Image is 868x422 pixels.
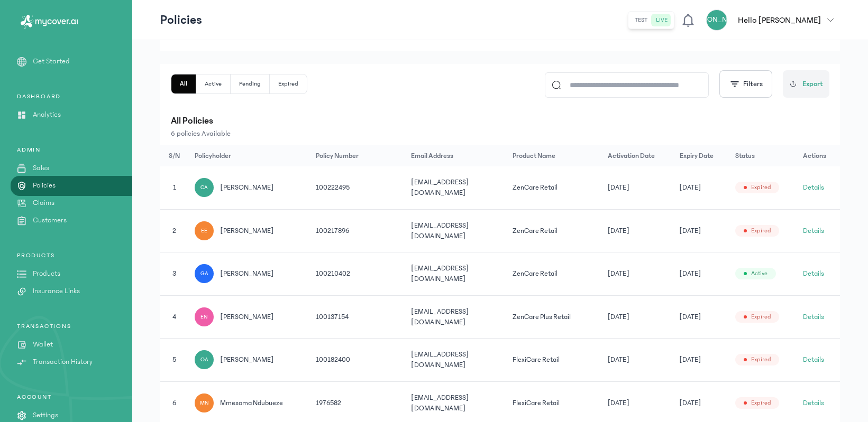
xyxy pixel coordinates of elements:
[506,209,601,252] td: ZenCare Retail
[608,226,629,236] span: [DATE]
[506,252,601,296] td: ZenCare Retail
[33,163,49,174] p: Sales
[680,312,701,322] span: [DATE]
[751,355,771,364] span: Expired
[172,313,176,321] span: 4
[608,354,629,365] span: [DATE]
[719,70,772,98] button: Filters
[506,339,601,382] td: FlexiCare Retail
[220,182,273,193] span: [PERSON_NAME]
[608,398,629,408] span: [DATE]
[220,354,273,365] span: [PERSON_NAME]
[309,209,405,252] td: 100217896
[33,339,53,350] p: Wallet
[506,166,601,209] td: ZenCare Retail
[751,399,771,407] span: Expired
[706,10,840,31] button: [PERSON_NAME]Hello [PERSON_NAME]
[802,79,823,90] span: Export
[783,70,829,98] button: Export
[309,339,405,382] td: 100182400
[196,74,231,93] button: Active
[803,268,824,279] button: Details
[195,350,214,369] div: OA
[506,295,601,339] td: ZenCare Plus Retail
[803,182,824,193] button: Details
[188,145,309,166] th: Policyholder
[751,313,771,321] span: Expired
[680,182,701,193] span: [DATE]
[729,145,797,166] th: Status
[270,74,307,93] button: Expired
[751,269,768,278] span: Active
[411,394,469,412] span: [EMAIL_ADDRESS][DOMAIN_NAME]
[195,307,214,326] div: EN
[803,312,824,322] button: Details
[309,295,405,339] td: 100137154
[411,222,469,240] span: [EMAIL_ADDRESS][DOMAIN_NAME]
[33,56,70,67] p: Get Started
[33,286,80,297] p: Insurance Links
[411,179,469,196] span: [EMAIL_ADDRESS][DOMAIN_NAME]
[160,12,202,29] p: Policies
[680,398,701,408] span: [DATE]
[220,312,273,322] span: [PERSON_NAME]
[309,145,405,166] th: Policy Number
[706,10,727,31] div: [PERSON_NAME]
[751,227,771,235] span: Expired
[171,74,196,93] button: All
[652,14,672,26] button: live
[195,178,214,197] div: CA
[803,226,824,236] button: Details
[608,182,629,193] span: [DATE]
[33,357,93,368] p: Transaction History
[195,264,214,283] div: GA
[231,74,270,93] button: Pending
[172,399,176,407] span: 6
[172,356,176,363] span: 5
[33,410,58,421] p: Settings
[680,226,701,236] span: [DATE]
[160,145,188,166] th: S/N
[309,166,405,209] td: 100222495
[33,109,61,120] p: Analytics
[631,14,652,26] button: test
[33,180,56,191] p: Policies
[172,270,176,277] span: 3
[195,221,214,240] div: EE
[751,183,771,192] span: Expired
[220,226,273,236] span: [PERSON_NAME]
[173,184,176,191] span: 1
[738,14,821,26] p: Hello [PERSON_NAME]
[411,351,469,369] span: [EMAIL_ADDRESS][DOMAIN_NAME]
[673,145,729,166] th: Expiry Date
[171,114,829,128] p: All Policies
[33,198,54,209] p: Claims
[220,268,273,279] span: [PERSON_NAME]
[220,398,283,408] span: mmesoma ndubueze
[195,393,214,412] div: MN
[405,145,506,166] th: Email Address
[33,215,67,226] p: Customers
[411,265,469,283] span: [EMAIL_ADDRESS][DOMAIN_NAME]
[803,398,824,408] button: Details
[172,227,176,235] span: 2
[33,268,60,279] p: Products
[411,308,469,326] span: [EMAIL_ADDRESS][DOMAIN_NAME]
[680,268,701,279] span: [DATE]
[608,268,629,279] span: [DATE]
[803,354,824,365] button: Details
[171,128,829,139] p: 6 policies Available
[680,354,701,365] span: [DATE]
[506,145,601,166] th: Product Name
[601,145,673,166] th: Activation Date
[797,145,840,166] th: Actions
[608,312,629,322] span: [DATE]
[309,252,405,296] td: 100210402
